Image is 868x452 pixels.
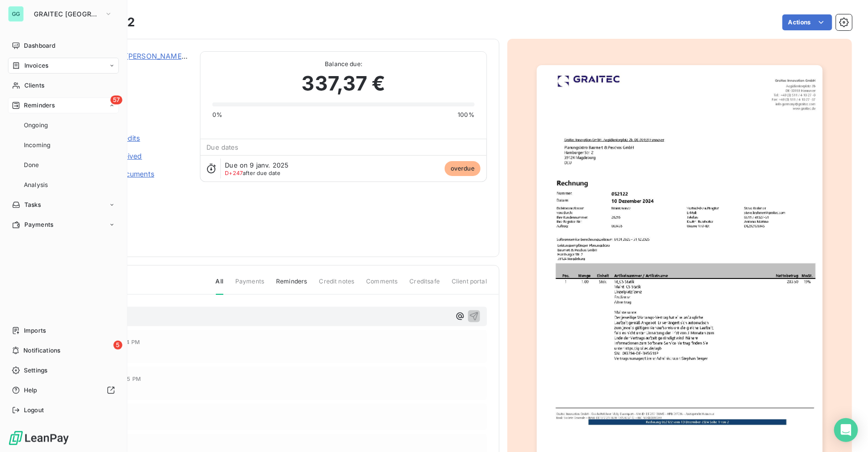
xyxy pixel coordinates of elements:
[212,110,222,119] span: 0%
[24,81,44,90] span: Clients
[24,101,55,110] span: Reminders
[458,110,475,119] span: 100%
[782,14,832,30] button: Actions
[110,95,122,104] span: 57
[24,41,55,50] span: Dashboard
[445,161,481,176] span: overdue
[276,277,307,294] span: Reminders
[24,326,46,335] span: Imports
[834,418,858,442] div: Open Intercom Messenger
[319,277,355,294] span: Credit notes
[410,277,440,294] span: Creditsafe
[24,200,41,209] span: Tasks
[24,121,48,130] span: Ongoing
[235,277,264,294] span: Payments
[212,60,475,69] span: Balance due:
[216,277,223,295] span: All
[24,181,48,189] span: Analysis
[302,69,386,98] span: 337,37 €
[206,143,238,151] span: Due dates
[113,341,122,350] span: 5
[34,10,100,18] span: GRAITEC [GEOGRAPHIC_DATA]
[24,161,39,170] span: Done
[78,63,188,71] span: 10028218
[8,382,119,398] a: Help
[24,61,48,70] span: Invoices
[366,277,397,294] span: Comments
[24,220,53,229] span: Payments
[24,406,44,415] span: Logout
[8,430,70,446] img: Logo LeanPay
[225,170,243,177] span: D+247
[24,386,37,395] span: Help
[8,6,24,22] div: GG
[225,161,289,169] span: Due on 9 janv. 2025
[24,366,47,375] span: Settings
[78,52,243,60] a: Planungsbüro [PERSON_NAME] & Peschos GmbH
[452,277,487,294] span: Client portal
[23,346,60,355] span: Notifications
[24,141,50,150] span: Incoming
[225,170,280,176] span: after due date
